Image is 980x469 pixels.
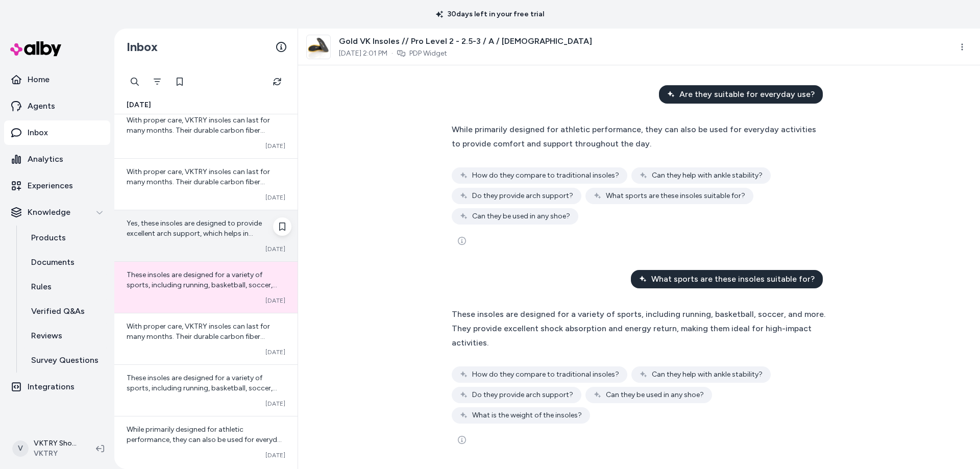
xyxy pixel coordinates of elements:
[31,281,52,293] p: Rules
[114,107,298,158] a: With proper care, VKTRY insoles can last for many months. Their durable carbon fiber construction...
[28,381,75,393] p: Integrations
[127,374,277,423] span: These insoles are designed for a variety of sports, including running, basketball, soccer, and mo...
[114,210,298,261] a: Yes, these insoles are designed to provide excellent arch support, which helps in maintaining pro...
[127,270,277,320] span: These insoles are designed for a variety of sports, including running, basketball, soccer, and mo...
[31,330,62,342] p: Reviews
[339,48,387,59] span: [DATE] 2:01 PM
[652,369,763,380] span: Can they help with ankle stability?
[652,170,763,181] span: Can they help with ankle stability?
[6,432,88,465] button: VVKTRY ShopifyVKTRY
[265,142,285,150] span: [DATE]
[21,250,110,275] a: Documents
[472,390,573,400] span: Do they provide arch support?
[472,191,573,201] span: Do they provide arch support?
[4,94,110,118] a: Agents
[34,438,80,449] p: VKTRY Shopify
[391,48,393,59] span: ·
[339,35,592,47] span: Gold VK Insoles // Pro Level 2 - 2.5-3 / A / [DEMOGRAPHIC_DATA]
[472,211,570,221] span: Can they be used in any shoe?
[265,348,285,356] span: [DATE]
[606,191,745,201] span: What sports are these insoles suitable for?
[127,167,270,207] span: With proper care, VKTRY insoles can last for many months. Their durable carbon fiber construction...
[127,100,151,110] span: [DATE]
[4,200,110,225] button: Knowledge
[114,261,298,313] a: These insoles are designed for a variety of sports, including running, basketball, soccer, and mo...
[265,193,285,202] span: [DATE]
[31,232,66,244] p: Products
[21,226,110,250] a: Products
[10,41,61,56] img: alby Logo
[267,71,287,92] button: Refresh
[21,275,110,299] a: Rules
[34,449,80,459] span: VKTRY
[606,390,704,400] span: Can they be used in any shoe?
[127,39,158,55] h2: Inbox
[4,67,110,92] a: Home
[28,180,73,192] p: Experiences
[114,313,298,364] a: With proper care, VKTRY insoles can last for many months. Their durable carbon fiber construction...
[452,231,472,251] button: See more
[307,35,330,59] img: Yellow_Insole_Angle_010000_b3a9a079-fa2e-4fee-808a-6a83c73a95b1.png
[265,297,285,305] span: [DATE]
[452,430,472,450] button: See more
[409,48,447,59] a: PDP Widget
[31,305,85,317] p: Verified Q&As
[651,273,815,285] span: What sports are these insoles suitable for?
[12,440,29,457] span: V
[4,120,110,145] a: Inbox
[28,100,55,112] p: Agents
[28,206,70,218] p: Knowledge
[127,116,270,155] span: With proper care, VKTRY insoles can last for many months. Their durable carbon fiber construction...
[4,174,110,198] a: Experiences
[472,170,619,181] span: How do they compare to traditional insoles?
[472,369,619,380] span: How do they compare to traditional insoles?
[679,88,815,101] span: Are they suitable for everyday use?
[472,410,582,421] span: What is the weight of the insoles?
[265,451,285,459] span: [DATE]
[127,219,262,258] span: Yes, these insoles are designed to provide excellent arch support, which helps in maintaining pro...
[31,256,75,268] p: Documents
[127,425,285,464] span: While primarily designed for athletic performance, they can also be used for everyday activities ...
[452,309,825,348] span: These insoles are designed for a variety of sports, including running, basketball, soccer, and mo...
[21,348,110,373] a: Survey Questions
[452,125,816,149] span: While primarily designed for athletic performance, they can also be used for everyday activities ...
[28,73,50,86] p: Home
[114,416,298,467] a: While primarily designed for athletic performance, they can also be used for everyday activities ...
[114,158,298,210] a: With proper care, VKTRY insoles can last for many months. Their durable carbon fiber construction...
[21,299,110,324] a: Verified Q&As
[430,9,550,19] p: 30 days left in your free trial
[28,153,63,165] p: Analytics
[114,364,298,416] a: These insoles are designed for a variety of sports, including running, basketball, soccer, and mo...
[31,354,99,366] p: Survey Questions
[265,245,285,253] span: [DATE]
[21,324,110,348] a: Reviews
[4,147,110,171] a: Analytics
[147,71,167,92] button: Filter
[4,375,110,399] a: Integrations
[265,400,285,408] span: [DATE]
[28,127,48,139] p: Inbox
[127,322,270,361] span: With proper care, VKTRY insoles can last for many months. Their durable carbon fiber construction...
